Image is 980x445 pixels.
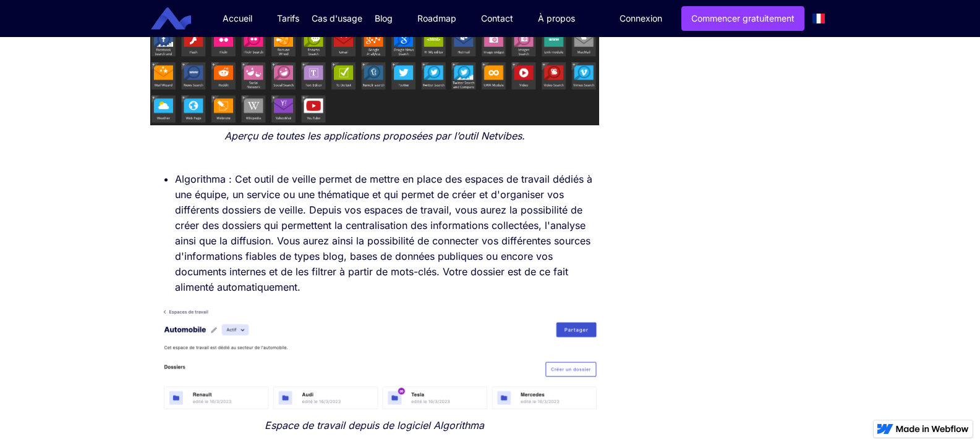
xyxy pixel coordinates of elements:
[160,7,200,30] a: home
[610,7,671,30] a: Connexion
[175,172,600,295] li: Algorithma : Cet outil de veille permet de mettre en place des espaces de travail dédiés à une éq...
[265,419,484,431] em: Espace de travail depuis de logiciel Algorithma
[224,130,525,142] em: Aperçu de toutes les applications proposées par l’outil Netvibes.
[312,12,362,25] div: Cas d'usage
[896,425,969,433] img: Made in Webflow
[150,150,600,165] p: ‍
[681,6,804,31] a: Commencer gratuitement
